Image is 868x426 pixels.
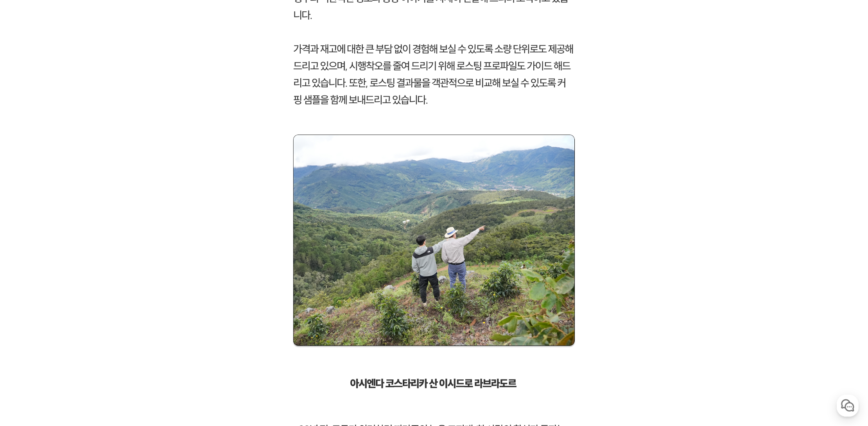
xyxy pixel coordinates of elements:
a: 대화 [52,248,101,268]
a: 설정 [101,248,150,268]
a: 홈 [2,248,52,268]
span: 대화 [72,260,81,266]
span: 설정 [121,260,130,266]
span: 홈 [25,260,29,266]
